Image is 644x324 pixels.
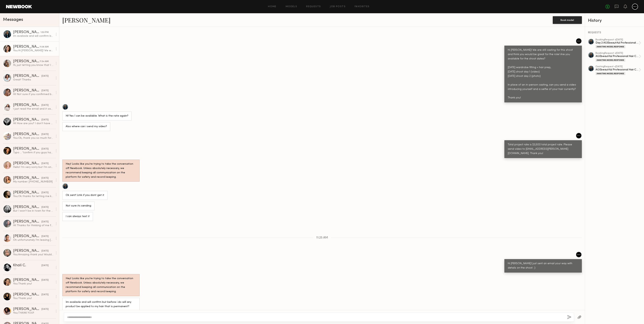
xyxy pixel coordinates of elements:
[588,31,641,34] div: REQUESTS
[13,93,53,96] div: Hi! Not sure if you confirmed bookings already, but wanted to let you know I just got back [DATE]...
[3,18,23,22] span: Messages
[13,165,53,169] div: Hello! I’m very sorry but I’m on an all day shoot in [GEOGRAPHIC_DATA] [DATE]. A one day shoot tu...
[286,5,297,8] a: Models
[41,74,49,78] div: [DATE]
[66,214,90,219] div: I can always text it
[596,41,639,45] div: Day 2 AGEbeautiful Professional Hair Color Campaign
[596,52,639,55] div: booking Request • [DATE]
[13,267,53,271] div: 🤍
[596,68,639,72] div: AGEbeautiful Professional Hair Color Campaign Gray Coverage
[13,180,53,184] div: My number: [PHONE_NUMBER]
[66,125,107,129] div: Also where can i send my video?
[13,132,41,136] div: [PERSON_NAME]
[41,191,49,195] div: [DATE]
[41,118,49,122] div: [DATE]
[41,308,49,311] div: [DATE]
[588,19,641,23] div: History
[13,311,53,315] div: You: THANK YOU!!
[62,16,111,24] a: [PERSON_NAME]
[13,107,53,111] div: I just read the email and it says the color is more permanent in the two weeks that was said in t...
[13,74,41,78] div: [PERSON_NAME]
[13,191,41,195] div: [PERSON_NAME]
[553,16,582,24] button: Book model
[13,282,53,286] div: You: Thank you!
[13,147,41,151] div: [PERSON_NAME]
[13,136,53,140] div: You: Ok, thank you so much for the reply! :)
[596,65,641,75] a: castingRequest •[DATE]AGEbeautiful Professional Hair Color Campaign Gray CoverageAwaiting Model R...
[13,264,41,267] div: Khalí C.
[41,206,49,209] div: [DATE]
[41,249,49,253] div: [DATE]
[13,78,53,82] div: Great! Thanks
[13,224,53,227] div: Hi! Thanks for thinking of me for this shoot. I am gray/silver. I’d love to learn more about the ...
[66,276,136,294] div: Hey! Looks like you’re trying to take the conversation off Newbook. Unless absolutely necessary, ...
[508,48,578,100] div: Hi [PERSON_NAME]! We are still casting for this shoot and think you would be great for the role! ...
[41,104,49,107] div: [DATE]
[13,297,53,300] div: You: Thank you!
[596,45,625,48] div: Awaiting Model Response
[13,122,53,125] div: Hi! How are you? I don’t have any gray hair! I have natural blonde hair with highlights. I’m base...
[41,176,49,180] div: [DATE]
[13,63,53,67] div: Hi, just letting you know that I sent over the Hair selfie and intro video. Thank you so much for...
[13,234,41,238] div: [PERSON_NAME]
[13,307,41,311] div: [PERSON_NAME]
[66,114,128,118] div: Hi! Yes I can be available. What is the rate again?
[508,143,578,156] div: Total project rate is $3,500 total project rate. Please send video to [EMAIL_ADDRESS][PERSON_NAME...
[13,118,41,122] div: [PERSON_NAME]
[40,31,49,34] div: 1:53 PM
[13,34,53,38] div: Im availavle and will confitm but before i do will any product be applied to my hair that is perm...
[596,52,641,62] a: bookingRequest •[DATE]AGEbeautiful Professional Hair Color Campaign Gray CoverageAwaiting Model R...
[13,238,53,242] div: Oh unfortunately I’m leaving [DATE]
[40,45,49,49] div: 11:36 AM
[13,162,41,165] div: [PERSON_NAME]
[66,300,136,309] div: Im availavle and will confitm but before i do will any product be applied to my hair that is perm...
[13,49,53,52] div: You: Hi [PERSON_NAME]! We wanted to reach back out and see if you're available for this shoot. We...
[41,133,49,136] div: [DATE]
[13,195,53,198] div: You: Ok thanks for letting me know! I will reach out if we open up another casting date. :)
[316,236,328,239] span: 11:25 AM
[553,18,582,21] a: Book model
[13,253,53,256] div: You: Amazing thank you! Would anytime between 2-3 work for you? Please text my work phone and we ...
[13,60,40,63] div: [PERSON_NAME]
[66,162,136,179] div: Hey! Looks like you’re trying to take the conversation off Newbook. Unless absolutely necessary, ...
[508,262,578,270] div: Hi [PERSON_NAME]! Just sent an email your way with details on the shoot. :)
[13,278,41,282] div: [PERSON_NAME]
[41,89,49,93] div: [DATE]
[596,39,639,41] div: booking Request • [DATE]
[41,278,49,282] div: [DATE]
[596,39,641,48] a: bookingRequest •[DATE]Day 2 AGEbeautiful Professional Hair Color CampaignAwaiting Model Response
[13,205,41,209] div: [PERSON_NAME]
[13,89,41,93] div: [PERSON_NAME]
[41,264,49,267] div: [DATE]
[66,204,91,208] div: Not sure its sending
[355,5,370,8] a: Favorites
[41,235,49,238] div: [DATE]
[13,151,53,154] div: Typo … “confirm if you guys have booked”.
[41,147,49,151] div: [DATE]
[13,249,41,253] div: [PERSON_NAME]
[41,293,49,297] div: [DATE]
[66,193,104,198] div: Ok sent! Lmk if you dont get it
[596,65,639,68] div: casting Request • [DATE]
[268,5,276,8] a: Home
[41,220,49,224] div: [DATE]
[13,209,53,213] div: But I won’t be in town for the casting. Sorry
[596,55,639,58] div: AGEbeautiful Professional Hair Color Campaign Gray Coverage
[13,103,41,107] div: [PERSON_NAME]
[40,60,49,63] div: 7:54 AM
[13,30,40,34] div: [PERSON_NAME]
[330,5,346,8] a: Job Posts
[13,45,40,49] div: [PERSON_NAME]
[596,59,625,62] div: Awaiting Model Response
[306,5,321,8] a: Requests
[13,176,41,180] div: [PERSON_NAME]
[13,293,41,297] div: [PERSON_NAME]
[596,72,625,75] div: Awaiting Model Response
[13,220,41,224] div: [PERSON_NAME]
[41,162,49,165] div: [DATE]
